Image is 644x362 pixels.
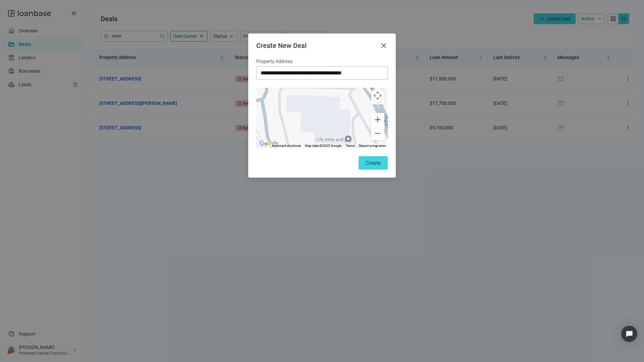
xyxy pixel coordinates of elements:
button: Zoom out [371,127,384,140]
button: Zoom in [371,113,384,126]
span: Create New Deal [256,42,307,50]
button: Create [359,156,388,170]
button: close [380,42,388,50]
div: Open Intercom Messenger [621,326,637,342]
span: Property Address [256,58,292,65]
button: Map camera controls [371,89,384,102]
span: Create [366,160,381,166]
span: Map data ©2025 Google [305,144,341,147]
a: Open this area in Google Maps (opens a new window) [258,139,280,148]
a: Report a map error [359,144,386,147]
img: Google [258,139,280,148]
a: Terms (opens in new tab) [345,144,355,147]
button: Keyboard shortcuts [272,143,301,148]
